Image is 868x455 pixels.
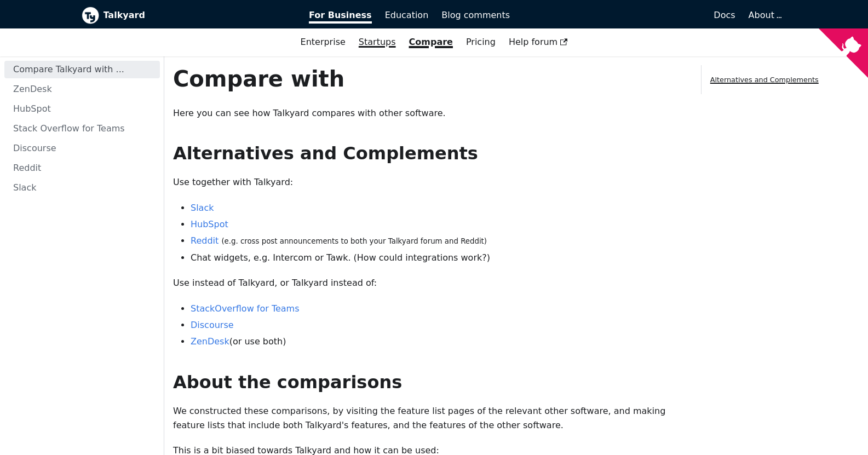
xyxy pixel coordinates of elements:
a: Discourse [4,140,160,157]
p: Use instead of Talkyard, or Talkyard instead of: [173,276,683,290]
a: Discourse [191,320,234,330]
h2: About the comparisons [173,371,683,393]
span: For Business [309,10,372,24]
li: (or use both) [191,335,683,349]
a: About [749,10,780,20]
a: Enterprise [294,33,352,51]
span: Blog comments [441,10,510,20]
a: Pricing [459,33,502,51]
a: Education [378,6,435,25]
a: ZenDesk [4,80,160,98]
h2: Alternatives and Complements [173,142,683,164]
span: Docs [714,10,735,20]
a: HubSpot [4,100,160,118]
a: Stack Overflow for Teams [4,120,160,137]
img: Talkyard logo [82,7,99,24]
small: (e.g. cross post announcements to both your Talkyard forum and Reddit) [221,237,487,245]
a: Startups [352,33,403,51]
b: Talkyard [104,8,294,22]
p: Here you can see how Talkyard compares with other software. [173,106,683,120]
a: Reddit [191,235,219,246]
a: Blog comments [435,6,516,25]
p: We constructed these comparisons, by visiting the feature list pages of the relevant other softwa... [173,404,683,433]
a: Help forum [502,33,574,51]
a: StackOverflow for Teams [191,303,300,314]
a: For Business [302,6,378,25]
a: ZenDesk [191,336,229,347]
a: Reddit [4,159,160,177]
a: Docs [516,6,742,25]
a: HubSpot [191,219,228,229]
a: Compare Talkyard with ... [4,61,160,78]
a: Talkyard logoTalkyard [82,7,294,24]
h1: Compare with [173,65,683,93]
span: Help forum [509,37,568,47]
a: Slack [4,179,160,197]
p: Use together with Talkyard: [173,175,683,189]
a: Slack [191,203,214,213]
a: Compare [409,37,453,47]
span: Education [385,10,429,20]
li: Chat widgets, e.g. Intercom or Tawk. (How could integrations work?) [191,251,683,265]
a: Alternatives and Complements [710,76,819,84]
